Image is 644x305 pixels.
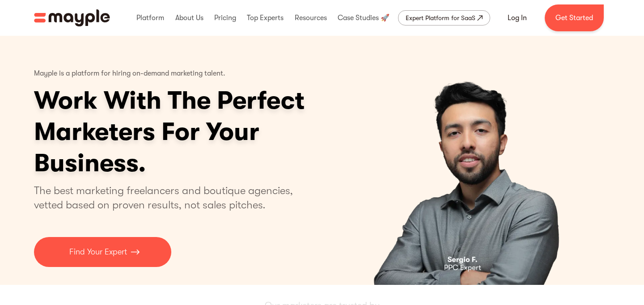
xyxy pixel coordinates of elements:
a: Get Started [545,4,604,31]
h1: Work With The Perfect Marketers For Your Business. [34,85,374,179]
div: Platform [134,4,166,32]
div: carousel [330,36,610,285]
img: Mayple logo [34,9,110,26]
a: home [34,9,110,26]
div: Resources [292,4,329,32]
p: The best marketing freelancers and boutique agencies, vetted based on proven results, not sales p... [34,183,304,212]
a: Find Your Expert [34,237,171,267]
div: Pricing [212,4,238,32]
div: Expert Platform for SaaS [406,13,475,23]
a: Expert Platform for SaaS [398,10,490,25]
p: Find Your Expert [69,246,127,258]
a: Log In [497,7,538,29]
div: Top Experts [245,4,286,32]
div: About Us [173,4,206,32]
div: 1 of 4 [330,36,610,285]
p: Mayple is a platform for hiring on-demand marketing talent. [34,63,225,85]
